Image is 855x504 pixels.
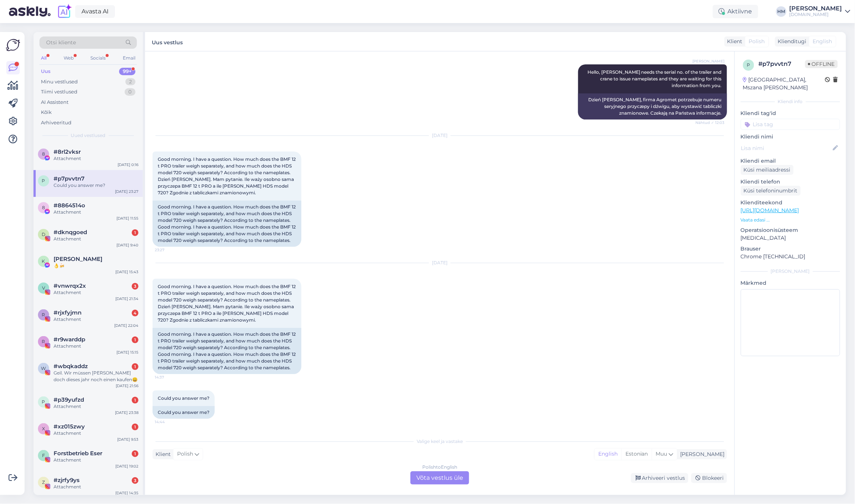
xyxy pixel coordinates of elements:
div: 3 [132,477,138,484]
p: Brauser [741,245,840,253]
input: Lisa tag [741,119,840,130]
span: Good morning. I have a question. How much does the BMF 12 t PRO trailer weigh separately, and how... [158,284,297,323]
div: Attachment [54,236,138,242]
span: #p7pvvtn7 [54,175,84,182]
div: [DATE] 23:38 [115,410,138,415]
p: Kliendi tag'id [741,109,840,117]
span: K [42,258,45,264]
div: AI Assistent [41,99,68,106]
span: x [42,426,45,431]
div: Good morning. I have a question. How much does the BMF 12 t PRO trailer weigh separately, and how... [153,328,301,374]
div: [DATE] 11:55 [116,216,138,221]
div: Arhiveeritud [41,119,71,127]
div: Polish to English [422,464,457,470]
span: #8rl2vksr [54,149,81,155]
span: 8 [42,205,45,210]
span: Muu [656,450,667,457]
div: Could you answer me? [54,182,138,189]
div: [DATE] [153,132,727,139]
span: Otsi kliente [46,39,76,47]
span: #r9warddp [54,336,85,343]
span: Kjell Johansson [54,256,102,262]
span: Uued vestlused [71,132,106,139]
div: [PERSON_NAME] [790,6,842,12]
div: Geil. Wir müssen [PERSON_NAME] doch dieses jahr noch einen kaufen😄 [54,370,138,383]
span: 14:37 [155,374,183,380]
span: Offline [805,60,838,68]
span: #vnwrqx2x [54,283,86,289]
div: [DATE] 19:02 [115,463,138,469]
div: Attachment [54,403,138,410]
p: Klienditeekond [741,199,840,207]
div: [DATE] 21:56 [116,383,138,389]
div: # p7pvvtn7 [759,60,805,68]
div: Attachment [54,289,138,296]
span: p [747,62,750,68]
p: Chrome [TECHNICAL_ID] [741,253,840,261]
p: Kliendi telefon [741,178,840,186]
div: [DOMAIN_NAME] [790,12,842,17]
div: Blokeeri [691,473,727,483]
div: Attachment [54,457,138,463]
div: [GEOGRAPHIC_DATA], Mszana [PERSON_NAME] [743,76,825,92]
p: Vaata edasi ... [741,217,840,223]
p: Kliendi email [741,157,840,165]
span: Could you answer me? [158,395,209,401]
span: r [42,312,45,318]
div: Kõik [41,109,52,116]
div: Klienditugi [775,38,807,45]
div: Attachment [54,343,138,350]
span: z [42,479,45,485]
span: #8864514o [54,202,85,209]
div: Arhiveeri vestlus [631,473,688,483]
div: Good morning. I have a question. How much does the BMF 12 t PRO trailer weigh separately, and how... [153,201,301,247]
div: Klient [724,38,743,45]
div: HM [776,6,787,17]
span: #wbqkaddz [54,363,88,370]
div: 1 [132,363,138,370]
span: Polish [749,38,765,45]
div: [DATE] 21:34 [115,296,138,302]
div: 3 [132,283,138,290]
div: 1 [132,397,138,403]
input: Lisa nimi [741,144,832,152]
span: #xz015zwy [54,423,85,430]
label: Uus vestlus [152,36,183,47]
p: Operatsioonisüsteem [741,226,840,234]
a: [URL][DOMAIN_NAME] [741,207,799,214]
div: [DATE] 23:27 [115,189,138,194]
p: [MEDICAL_DATA] [741,234,840,242]
div: English [595,449,621,460]
div: 4 [132,310,138,316]
span: #zjrfy9ys [54,477,80,484]
img: explore-ai [57,4,72,19]
div: 1 [132,424,138,430]
a: [PERSON_NAME][DOMAIN_NAME] [790,6,851,17]
span: d [42,232,45,237]
div: 0 [125,88,135,96]
div: All [39,53,48,63]
span: Nähtud ✓ 12:03 [696,120,725,125]
div: Could you answer me? [153,406,215,419]
div: [PERSON_NAME] [678,450,725,458]
div: Minu vestlused [41,78,78,86]
div: 2 [125,78,135,86]
div: 👌🍻 [54,262,138,269]
div: Võta vestlus üle [410,471,469,485]
div: Email [121,53,137,63]
div: [DATE] 9:53 [117,437,138,442]
div: Dzień [PERSON_NAME], firma Agromet potrzebuje numeru seryjnego przyczepy i dźwigu, aby wystawić t... [578,93,727,119]
div: [DATE] [153,259,727,266]
div: Estonian [621,449,652,460]
div: Socials [89,53,107,63]
span: [PERSON_NAME] [693,58,725,64]
span: 8 [42,151,45,157]
div: Attachment [54,155,138,162]
div: [DATE] 0:16 [118,162,138,168]
span: p [42,399,45,405]
div: Attachment [54,430,138,437]
span: Hello, [PERSON_NAME] needs the serial no. of the trailer and crane to issue nameplates and they a... [587,69,723,88]
div: [DATE] 15:15 [116,350,138,355]
div: [DATE] 15:43 [115,269,138,275]
img: Askly Logo [6,38,20,52]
